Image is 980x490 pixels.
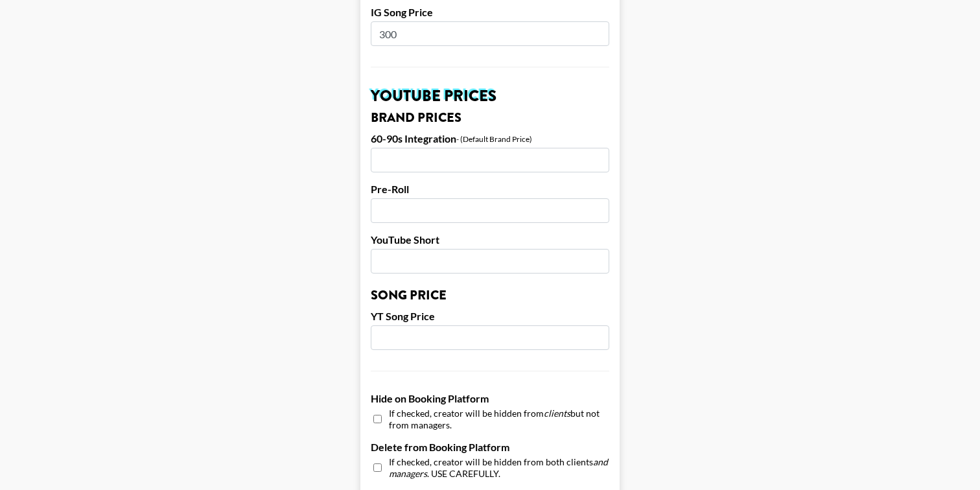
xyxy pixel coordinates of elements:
div: - (Default Brand Price) [456,134,532,144]
em: and managers [389,456,608,479]
label: 60-90s Integration [371,132,456,145]
label: YouTube Short [371,233,609,246]
label: Pre-Roll [371,183,609,196]
em: clients [544,408,570,419]
label: IG Song Price [371,6,609,19]
label: YT Song Price [371,310,609,323]
span: If checked, creator will be hidden from both clients . USE CAREFULLY. [389,456,609,479]
h2: YouTube Prices [371,88,609,104]
span: If checked, creator will be hidden from but not from managers. [389,408,609,430]
label: Delete from Booking Platform [371,441,609,454]
h3: Brand Prices [371,111,609,124]
h3: Song Price [371,289,609,302]
label: Hide on Booking Platform [371,392,609,405]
